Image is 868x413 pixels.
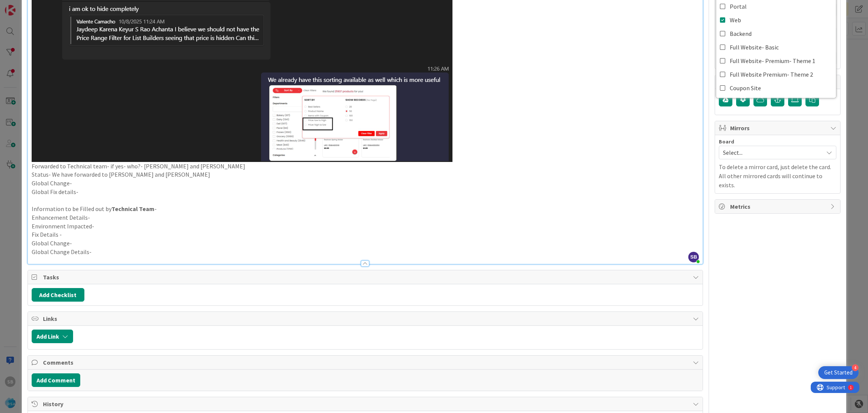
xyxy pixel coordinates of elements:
[32,188,699,196] p: Global Fix details-
[730,14,741,26] span: Web
[719,139,734,144] span: Board
[43,399,689,408] span: History
[818,366,859,379] div: Open Get Started checklist, remaining modules: 4
[32,239,699,248] p: Global Change-
[16,1,34,10] span: Support
[43,314,689,323] span: Links
[730,1,747,12] span: Portal
[32,248,699,256] p: Global Change Details-
[32,230,699,239] p: Fix Details -
[32,170,699,179] p: Status- We have forwarded to [PERSON_NAME] and [PERSON_NAME]
[32,205,699,213] p: Information to be Filled out by -
[730,69,813,80] span: Full Website Premium- Theme 2
[730,42,779,53] span: Full Website- Basic
[43,358,689,367] span: Comments
[723,147,819,158] span: Select...
[716,13,836,27] a: Web
[719,162,836,190] p: To delete a mirror card, just delete the card. All other mirrored cards will continue to exists.
[112,205,154,213] strong: Technical Team
[32,179,699,188] p: Global Change-
[730,202,827,211] span: Metrics
[32,288,84,302] button: Add Checklist
[716,81,836,95] a: Coupon Site
[716,54,836,68] a: Full Website- Premium- Theme 1
[32,373,80,387] button: Add Comment
[730,123,827,133] span: Mirrors
[716,68,836,81] a: Full Website Premium- Theme 2
[730,55,815,66] span: Full Website- Premium- Theme 1
[716,40,836,54] a: Full Website- Basic
[32,330,73,343] button: Add Link
[730,28,752,39] span: Backend
[716,27,836,40] a: Backend
[32,213,699,222] p: Enhancement Details-
[32,222,699,231] p: Environment Impacted-
[43,273,689,282] span: Tasks
[688,252,699,262] span: SB
[730,82,761,94] span: Coupon Site
[824,369,853,376] div: Get Started
[39,3,41,9] div: 1
[852,364,859,371] div: 4
[32,162,699,171] p: Forwarded to Technical team- if yes- who?- [PERSON_NAME] and [PERSON_NAME]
